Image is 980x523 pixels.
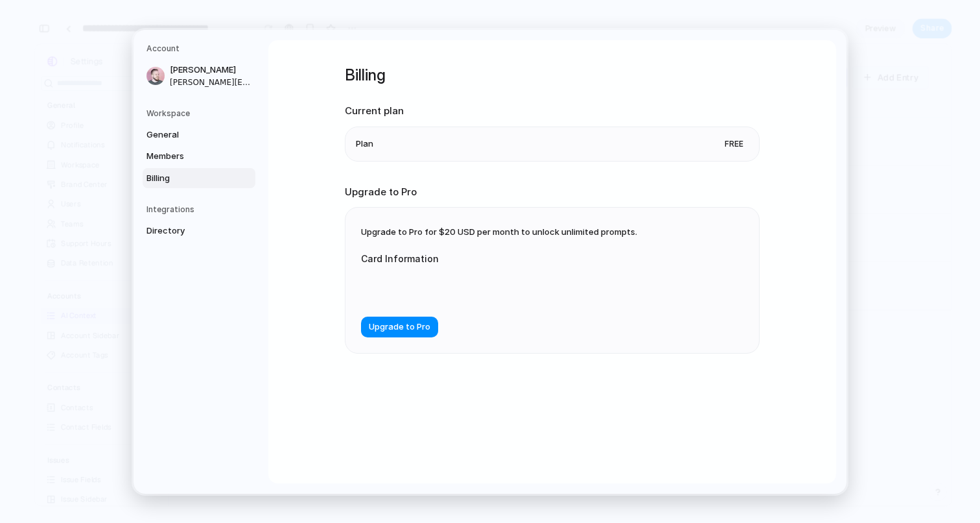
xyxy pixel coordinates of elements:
span: General [13,59,42,69]
iframe: Open customer support [923,443,958,478]
span: Accounts [13,260,48,270]
a: Billing [143,167,255,188]
h5: Integrations [146,204,255,215]
div: Issue Fields [27,453,69,463]
div: Contact Fields [27,398,80,408]
div: Issue Sidebar [27,474,76,484]
div: Contacts [27,377,61,387]
div: Notifications [27,101,73,111]
div: Teams [27,184,51,194]
span: Issues [13,432,36,443]
div: Forge [202,85,225,98]
div: We offer a tiered pricing structure: • Basic: $99/month - Up to 10,000 requests • Pro: $299/month... [202,199,491,221]
iframe: Secure card payment input frame [371,281,610,293]
span: Upgrade to Pro [369,321,430,334]
div: Settings [33,10,75,25]
h5: Workspace [146,107,255,119]
div: Data Retention [27,225,82,236]
label: Card Information [361,252,620,265]
a: [PERSON_NAME][PERSON_NAME][EMAIL_ADDRESS][DOMAIN_NAME] [143,60,255,92]
span: Directory [146,225,229,237]
span: 4 entries [164,286,196,296]
span: Entry [200,57,220,67]
div: Users [27,163,48,173]
span: General [146,128,229,141]
h2: AI Context [164,24,604,45]
div: Support Hours [27,204,80,215]
a: Members [143,146,255,167]
div: Brand Center [27,142,76,152]
button: Add Entry [860,22,941,47]
span: Upgrade to Pro for $20 USD per month to unlock unlimited prompts. [361,226,637,237]
div: Profile [27,80,51,90]
span: Plan [356,137,373,150]
div: A system that aggregates and analyzes customer account data to provide actionable insights and au... [202,149,491,171]
div: An AI-powered feature that matches and categorizes feature requests by understanding product term... [202,250,491,272]
h2: Upgrade to Pro [345,184,760,199]
a: General [143,124,255,145]
div: Workspace [27,121,68,132]
span: Add Entry [887,28,930,42]
span: Members [146,150,229,163]
h1: Billing [345,64,760,87]
span: Billing [146,171,229,184]
span: Contacts [13,356,47,367]
span: [PERSON_NAME][EMAIL_ADDRESS][DOMAIN_NAME] [170,76,253,88]
div: A specialized training infrastructure that enables fine-tuning of large language models with opti... [202,98,491,120]
span: [PERSON_NAME] [170,64,253,77]
div: Account Sidebar [27,301,89,311]
div: Product Intelligence [202,237,286,250]
div: Account Intelligence [202,136,288,149]
a: Directory [143,221,255,241]
h5: Account [146,43,255,55]
h2: Current plan [345,104,760,119]
button: Upgrade to Pro [361,317,438,337]
span: Free [719,137,749,150]
div: Pricing Model [202,186,259,199]
div: Account Tags [27,322,77,332]
div: AI Context [27,280,65,291]
span: Generate from Docs [760,28,845,42]
button: Generate from Docs [734,23,855,47]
